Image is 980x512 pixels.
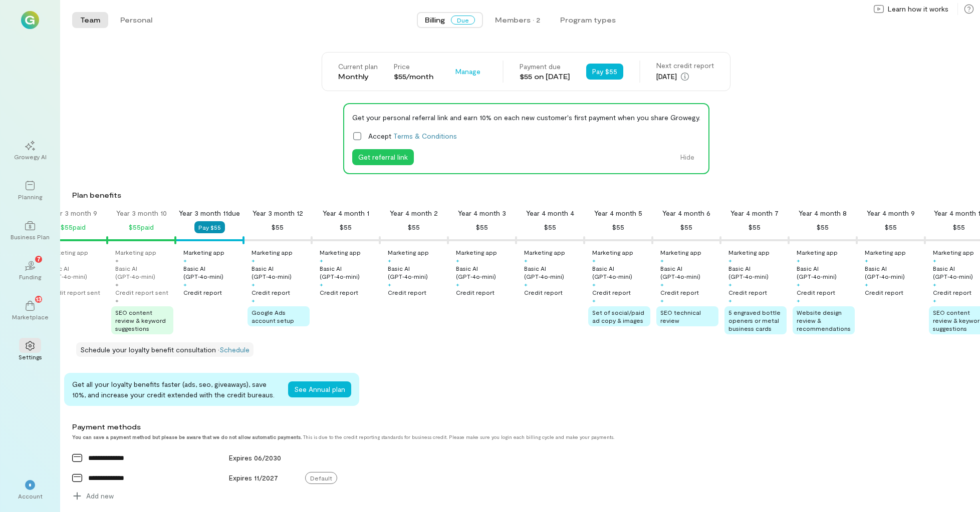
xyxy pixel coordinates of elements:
div: + [183,256,187,264]
a: Growegy AI [12,133,48,169]
div: + [456,280,459,288]
div: Credit report [252,288,290,296]
div: + [115,296,119,304]
div: Marketing app [183,248,224,256]
div: Credit report [660,288,699,296]
div: Year 4 month 8 [799,208,847,218]
a: Schedule [219,345,250,354]
div: Account [18,492,43,500]
span: Learn how it works [888,4,948,14]
div: Price [394,62,433,72]
button: Pay $55 [586,64,623,80]
a: Business Plan [12,213,48,249]
span: Expires 06/2030 [229,453,281,462]
div: + [252,280,255,288]
span: 5 engraved bottle openers or metal business cards [728,309,781,332]
div: $55 [953,221,965,233]
div: [DATE] [656,71,714,83]
button: Hide [674,149,700,165]
span: 13 [36,294,42,303]
div: Basic AI (GPT‑4o‑mini) [524,264,582,280]
div: Plan benefits [72,190,976,200]
div: Marketing app [660,248,701,256]
div: + [728,256,732,264]
div: Marketing app [47,248,88,256]
div: + [660,280,664,288]
span: Accept [368,131,457,141]
div: Marketplace [12,313,49,321]
span: Expires 11/2027 [229,473,278,482]
div: $55 [408,221,420,233]
a: Settings [12,333,48,369]
div: Marketing app [865,248,906,256]
div: Marketing app [592,248,633,256]
div: $55 [272,221,284,233]
div: Credit report [456,288,495,296]
div: + [933,280,936,288]
div: Year 4 month 2 [390,208,438,218]
div: + [797,296,800,304]
div: Basic AI (GPT‑4o‑mini) [320,264,378,280]
button: Team [72,12,108,28]
div: Basic AI (GPT‑4o‑mini) [456,264,514,280]
div: + [456,256,459,264]
div: + [933,256,936,264]
div: Funding [19,273,41,281]
div: Get all your loyalty benefits faster (ads, seo, giveaways), save 10%, and increase your credit ex... [72,379,280,400]
span: SEO content review & keyword suggestions [115,309,166,332]
div: Get your personal referral link and earn 10% on each new customer's first payment when you share ... [352,112,700,123]
div: Marketing app [320,248,361,256]
div: $55 paid [129,221,154,233]
a: Planning [12,173,48,209]
div: + [115,280,119,288]
button: Program types [552,12,624,28]
div: + [592,296,596,304]
div: $55 [680,221,692,233]
div: Basic AI (GPT‑4o‑mini) [728,264,787,280]
span: Default [305,472,337,484]
button: Manage [449,64,486,80]
span: Schedule your loyalty benefit consultation · [80,345,219,354]
div: Credit report [865,288,903,296]
div: $55 [885,221,897,233]
div: + [728,280,732,288]
div: Credit report [797,288,835,296]
div: Year 4 month 7 [730,208,779,218]
div: Settings [19,353,42,361]
div: Marketing app [456,248,497,256]
div: Credit report [592,288,631,296]
span: SEO technical review [660,309,701,324]
div: + [660,296,664,304]
div: Marketing app [115,248,156,256]
div: Next credit report [656,61,714,71]
div: + [660,256,664,264]
div: Monthly [338,72,378,82]
span: Google Ads account setup [252,309,294,324]
button: BillingDue [417,12,483,28]
div: Year 4 month 6 [662,208,710,218]
div: Payment methods [72,422,885,432]
div: $55 [749,221,761,233]
div: + [252,296,255,304]
div: Basic AI (GPT‑4o‑mini) [47,264,105,280]
div: Marketing app [388,248,429,256]
span: Due [451,16,475,25]
button: Pay $55 [194,221,225,233]
div: + [183,280,187,288]
div: Business Plan [11,233,50,241]
div: Year 3 month 9 [49,208,97,218]
div: Year 4 month 1 [323,208,369,218]
div: Year 4 month 4 [526,208,574,218]
div: + [865,280,868,288]
button: See Annual plan [288,381,351,397]
div: + [524,256,528,264]
div: + [728,296,732,304]
div: *Account [12,472,48,508]
div: + [115,256,119,264]
div: + [388,256,391,264]
span: Set of social/paid ad copy & images [592,309,644,324]
span: Website design review & recommendations [797,309,851,332]
div: $55 on [DATE] [520,72,570,82]
strong: You can save a payment method but please be aware that we do not allow automatic payments. [72,434,302,440]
